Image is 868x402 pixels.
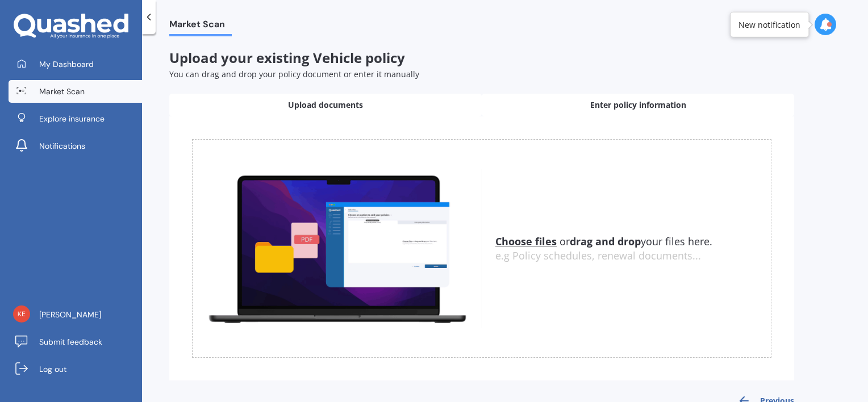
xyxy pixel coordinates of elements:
[169,48,405,67] span: Upload your existing Vehicle policy
[193,169,482,328] img: upload.de96410c8ce839c3fdd5.gif
[9,303,142,326] a: [PERSON_NAME]
[39,363,66,375] span: Log out
[9,358,142,380] a: Log out
[39,336,102,347] span: Submit feedback
[738,19,800,30] div: New notification
[13,305,30,323] img: 6a318684535ebecda2a7709f87141290
[9,80,142,103] a: Market Scan
[495,235,712,248] span: or your files here.
[9,107,142,130] a: Explore insurance
[39,140,85,152] span: Notifications
[169,19,232,34] span: Market Scan
[9,330,142,353] a: Submit feedback
[495,235,557,248] u: Choose files
[39,58,94,70] span: My Dashboard
[39,113,105,124] span: Explore insurance
[590,99,686,111] span: Enter policy information
[39,309,101,320] span: [PERSON_NAME]
[39,86,85,97] span: Market Scan
[169,69,419,79] span: You can drag and drop your policy document or enter it manually
[495,250,771,262] div: e.g Policy schedules, renewal documents...
[570,235,641,248] b: drag and drop
[9,53,142,76] a: My Dashboard
[288,99,363,111] span: Upload documents
[9,135,142,157] a: Notifications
